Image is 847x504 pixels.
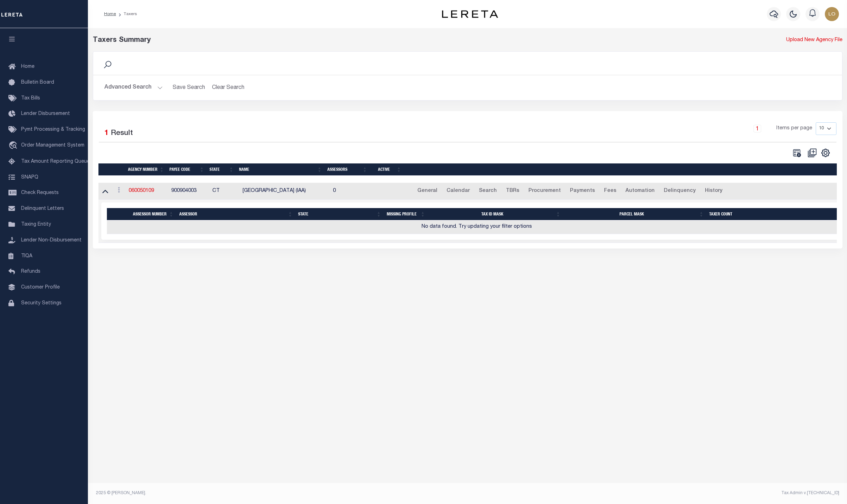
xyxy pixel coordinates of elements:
label: Result [111,128,133,139]
span: Customer Profile [21,285,60,290]
img: svg+xml;base64,PHN2ZyB4bWxucz0iaHR0cDovL3d3dy53My5vcmcvMjAwMC9zdmciIHBvaW50ZXItZXZlbnRzPSJub25lIi... [825,7,839,21]
span: Order Management System [21,143,84,148]
span: Tax Bills [21,96,40,101]
td: [GEOGRAPHIC_DATA] (IAA) [240,183,330,200]
a: Home [104,12,116,16]
i: travel_explore [8,141,20,150]
a: 1 [753,125,761,133]
img: logo-dark.svg [442,10,498,18]
th: State: activate to sort column ascending [207,163,236,176]
a: Payments [567,186,598,197]
th: Parcel Mask: activate to sort column ascending [563,208,706,220]
a: Calendar [443,186,473,197]
span: Home [21,64,34,69]
span: Refunds [21,269,40,274]
span: TIQA [21,253,32,258]
a: Fees [601,186,620,197]
td: 0 [330,183,377,200]
button: Save Search [168,81,209,95]
button: Advanced Search [104,81,163,95]
th: &nbsp; [404,163,837,176]
span: Tax Amount Reporting Queue [21,159,90,164]
span: 1 [104,130,109,137]
span: Items per page [776,125,812,133]
th: Taxer Count: activate to sort column ascending [706,208,847,220]
a: History [702,186,726,197]
td: CT [210,183,240,200]
span: Pymt Processing & Tracking [21,127,85,132]
span: Security Settings [21,301,62,306]
th: Agency Number: activate to sort column ascending [125,163,167,176]
a: Delinquency [661,186,699,197]
span: SNAPQ [21,175,38,180]
a: Upload New Agency File [786,37,842,44]
li: Taxers [116,11,137,17]
th: Name: activate to sort column ascending [236,163,325,176]
a: Search [476,186,500,197]
th: Payee Code: activate to sort column ascending [167,163,207,176]
th: State: activate to sort column ascending [295,208,384,220]
span: Taxing Entity [21,222,51,227]
span: Bulletin Board [21,80,54,85]
span: Check Requests [21,190,59,195]
span: Lender Non-Disbursement [21,238,82,243]
a: 060050109 [129,188,154,193]
td: No data found. Try updating your filter options [107,220,847,234]
span: Delinquent Letters [21,206,64,211]
th: Tax ID Mask: activate to sort column ascending [428,208,563,220]
a: Automation [622,186,658,197]
span: Lender Disbursement [21,111,70,116]
th: Active: activate to sort column ascending [370,163,404,176]
th: Missing Profile: activate to sort column ascending [384,208,428,220]
a: General [414,186,441,197]
td: 900904003 [168,183,210,200]
a: Procurement [525,186,564,197]
a: TBRs [503,186,522,197]
th: Assessors: activate to sort column ascending [325,163,370,176]
th: Assessor Number: activate to sort column ascending [130,208,176,220]
button: Clear Search [209,81,248,95]
div: Taxers Summary [93,35,653,46]
th: Assessor: activate to sort column ascending [177,208,296,220]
